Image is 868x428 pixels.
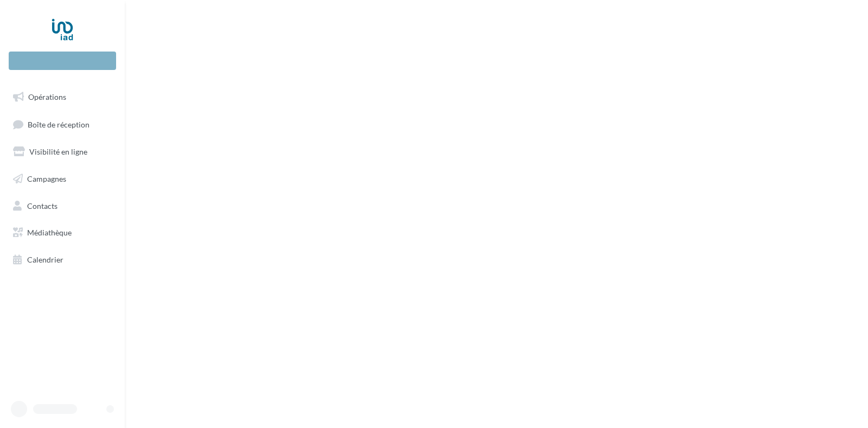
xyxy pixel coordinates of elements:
[27,228,72,237] span: Médiathèque
[7,248,118,271] a: Calendrier
[27,201,58,210] span: Contacts
[27,255,63,264] span: Calendrier
[7,221,118,244] a: Médiathèque
[7,86,118,108] a: Opérations
[9,52,116,70] div: Nouvelle campagne
[28,119,90,129] span: Boîte de réception
[28,92,66,101] span: Opérations
[27,174,66,183] span: Campagnes
[7,140,118,163] a: Visibilité en ligne
[7,113,118,136] a: Boîte de réception
[7,195,118,218] a: Contacts
[7,168,118,190] a: Campagnes
[29,147,87,156] span: Visibilité en ligne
